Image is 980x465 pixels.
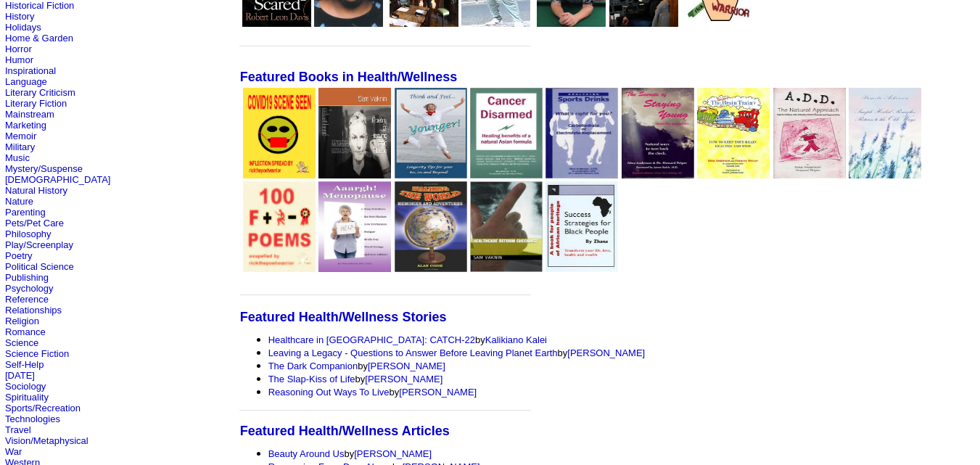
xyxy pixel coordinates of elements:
[685,17,754,29] a: RickthePoetWarrior
[368,361,445,371] a: [PERSON_NAME]
[697,168,770,181] a: The Smart Brain Train
[318,262,391,274] a: Aaargh! Menopause
[470,262,543,274] a: FREE DOWNLOAD Healthcare Reform Checklist
[5,54,33,65] a: Humor
[5,152,30,163] a: Music
[268,361,358,371] a: The Dark Companion
[240,424,450,438] font: Featured Health/Wellness Articles
[390,17,458,29] a: Dr. Patrick ODougherty
[5,44,32,54] a: Horror
[5,239,73,250] a: Play/Screenplay
[5,446,22,457] a: War
[5,294,49,305] a: Reference
[268,334,475,345] a: Healthcare in [GEOGRAPHIC_DATA]: CATCH-22
[5,250,33,261] a: Poetry
[268,374,443,384] font: by
[5,11,34,22] a: History
[5,403,81,413] a: Sports/Recreation
[268,361,445,371] font: by
[5,424,31,435] a: Travel
[5,196,33,207] a: Nature
[545,262,618,274] a: Success Strategies for Black People
[5,283,53,294] a: Psychology
[545,168,618,181] a: Analyzing Sports Drinks
[470,88,543,178] img: 13843.jpg
[240,70,458,84] font: Featured Books in Health/Wellness
[395,181,467,272] img: 15979.jpg
[5,337,38,348] a: Science
[268,448,345,459] a: Beauty Around Us
[242,17,311,29] a: Robert Davis
[5,207,46,218] a: Parenting
[461,17,530,29] a: Alan Cook
[395,168,467,181] a: Think and Feel Younger
[485,334,547,345] a: Kalikiano Kalei
[268,387,390,398] a: Reasoning Out Ways To Live
[537,17,606,29] a: Pamela Ackerson
[773,88,846,178] img: 13842.jpg
[240,311,447,324] a: Featured Health/Wellness Stories
[240,71,458,83] a: Featured Books in Health/Wellness
[395,88,467,178] img: 69056.jpg
[268,374,355,384] a: The Slap-Kiss of Life
[545,88,618,178] img: 16154.jpg
[5,413,60,424] a: Technologies
[5,370,35,381] a: [DATE]
[470,168,543,181] a: Cancer Disarmed
[567,347,645,358] a: [PERSON_NAME]
[622,168,694,181] a: The Secrets of Staying Young
[318,88,391,178] img: 79396.jpg
[5,174,110,185] a: [DEMOGRAPHIC_DATA]
[5,305,62,316] a: Relationships
[5,141,35,152] a: Military
[849,168,921,181] a: Simple Herbal Remedies: Return to the Olde Ways
[5,185,67,196] a: Natural History
[5,163,83,174] a: Mystery/Suspense
[5,33,73,44] a: Home & Garden
[399,387,477,398] a: [PERSON_NAME]
[773,168,846,181] a: ADD, The Natural Approach
[243,88,316,178] img: 78428.jpg
[5,98,67,109] a: Literary Fiction
[318,168,391,181] a: Poetry of Healing and Abuse
[609,17,678,29] a: Nina Anderson
[5,392,49,403] a: Spirituality
[5,229,52,239] a: Philosophy
[470,181,543,272] img: 33934.jpg
[849,88,921,178] img: 16641.jpg
[5,435,88,446] a: Vision/Metaphysical
[268,334,547,345] font: by
[5,120,46,131] a: Marketing
[243,181,316,272] img: 78431.jpg
[268,387,477,398] font: by
[395,262,467,274] a: Walking the World: Memories and Adventures
[268,347,558,358] a: Leaving a Legacy - Questions to Answer Before Leaving Planet Earth
[243,262,316,274] a: One Hundred Fart Poems v14
[5,22,41,33] a: Holidays
[5,272,49,283] a: Publishing
[5,131,36,141] a: Memoir
[268,347,646,358] font: by
[5,76,47,87] a: Language
[5,348,69,359] a: Science Fiction
[243,168,316,181] a: COVID19 SCENE Seen v2
[5,326,46,337] a: Romance
[318,181,391,272] img: 74960.jpg
[5,109,54,120] a: Mainstream
[5,261,74,272] a: Political Science
[545,181,618,272] img: 14970.jpg
[268,448,432,459] font: by
[5,87,75,98] a: Literary Criticism
[5,316,39,326] a: Religion
[5,65,56,76] a: Inspirational
[5,218,64,229] a: Pets/Pet Care
[5,359,44,370] a: Self-Help
[5,381,46,392] a: Sociology
[622,88,694,178] img: 34307.jpg
[365,374,442,384] a: [PERSON_NAME]
[240,425,450,437] a: Featured Health/Wellness Articles
[314,17,383,29] a: Zhana Books
[354,448,432,459] a: [PERSON_NAME]
[240,310,447,324] font: Featured Health/Wellness Stories
[697,88,770,178] img: 24481.jpg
